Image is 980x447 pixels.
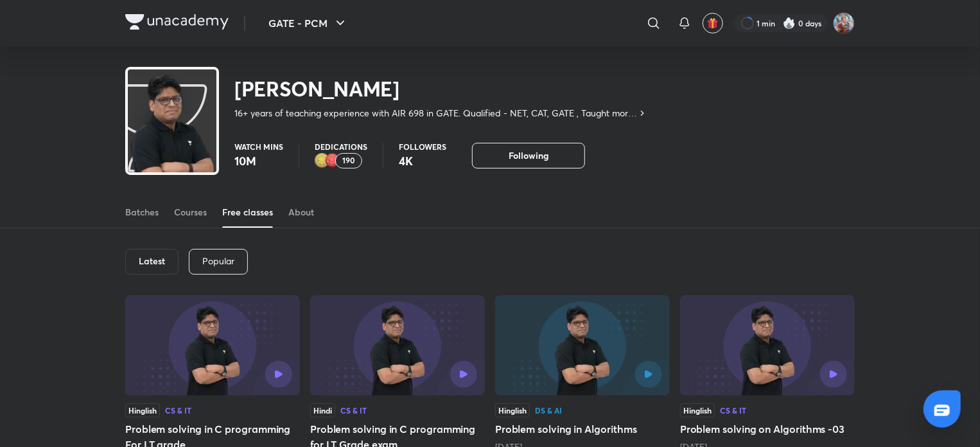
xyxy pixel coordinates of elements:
[125,403,160,417] div: Hinglish
[174,197,207,228] a: Courses
[139,256,165,266] h6: Latest
[234,107,637,120] p: 16+ years of teaching experience with AIR 698 in GATE. Qualified - NET, CAT, GATE , Taught more t...
[472,143,585,169] button: Following
[125,14,229,33] a: Company Logo
[535,406,562,414] div: DS & AI
[165,406,191,414] div: CS & IT
[707,17,719,29] img: avatar
[495,403,530,417] div: Hinglish
[680,421,855,437] h5: Problem solving on Algorithms -03
[174,206,207,219] div: Courses
[509,149,548,162] span: Following
[234,153,283,169] p: 10M
[310,403,335,417] div: Hindi
[399,153,446,169] p: 4K
[222,197,273,228] a: Free classes
[261,10,356,36] button: GATE - PCM
[125,14,229,30] img: Company Logo
[125,197,159,228] a: Batches
[315,143,367,151] p: Dedications
[325,153,340,169] img: educator badge1
[202,256,234,266] p: Popular
[128,72,216,221] img: class
[288,206,314,219] div: About
[125,206,159,219] div: Batches
[234,76,647,102] h2: [PERSON_NAME]
[234,143,283,151] p: Watch mins
[720,406,746,414] div: CS & IT
[703,13,723,33] button: avatar
[315,153,330,169] img: educator badge2
[222,206,273,219] div: Free classes
[680,403,715,417] div: Hinglish
[288,197,314,228] a: About
[495,421,670,437] h5: Problem solving in Algorithms
[783,17,796,30] img: streak
[833,12,855,34] img: Divya
[399,143,446,151] p: Followers
[340,406,367,414] div: CS & IT
[342,156,355,165] p: 190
